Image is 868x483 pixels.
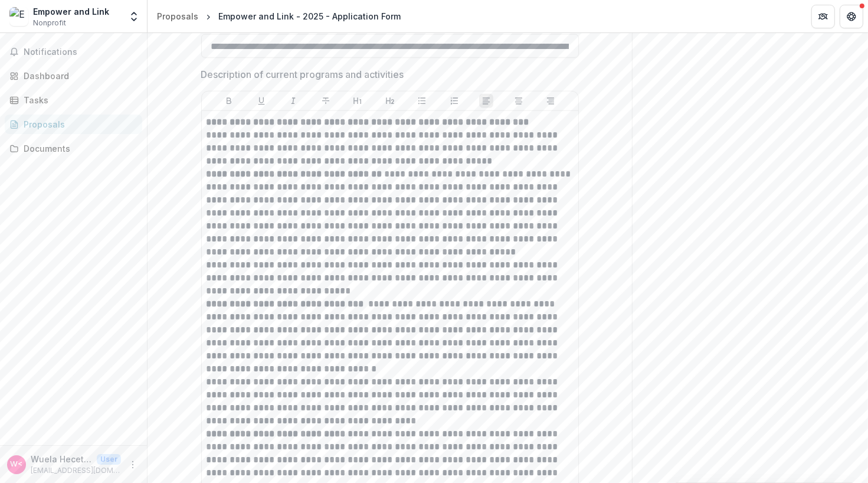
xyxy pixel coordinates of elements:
button: Align Center [512,94,526,108]
button: Heading 2 [383,94,397,108]
div: Tasks [24,94,133,106]
div: Proposals [157,10,198,22]
p: Description of current programs and activities [201,67,404,81]
a: Documents [5,139,142,158]
p: User [97,454,121,465]
p: Wuela Heceta <[EMAIL_ADDRESS][DOMAIN_NAME]> [31,453,92,465]
button: More [126,458,140,472]
span: Notifications [24,47,137,57]
img: Empower and Link [9,7,28,26]
button: Italicize [286,94,300,108]
a: Proposals [152,8,203,25]
button: Notifications [5,43,142,61]
p: [EMAIL_ADDRESS][DOMAIN_NAME] [31,465,121,476]
div: Empower and Link - 2025 - Application Form [218,10,401,22]
div: Documents [24,142,133,155]
button: Heading 1 [351,94,365,108]
a: Proposals [5,115,142,134]
div: Dashboard [24,70,133,82]
button: Open entity switcher [126,5,142,28]
div: Proposals [24,118,133,130]
button: Underline [254,94,268,108]
div: Wuela Heceta <support@empowerandlink.org> [11,461,23,468]
div: Empower and Link [33,5,109,18]
button: Ordered List [447,94,461,108]
nav: breadcrumb [152,8,405,25]
a: Tasks [5,90,142,110]
button: Bold [222,94,236,108]
a: Dashboard [5,66,142,86]
button: Bullet List [415,94,429,108]
button: Partners [811,5,835,28]
button: Align Left [479,94,493,108]
span: Nonprofit [33,18,66,28]
button: Align Right [543,94,558,108]
button: Get Help [840,5,863,28]
button: Strike [319,94,333,108]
